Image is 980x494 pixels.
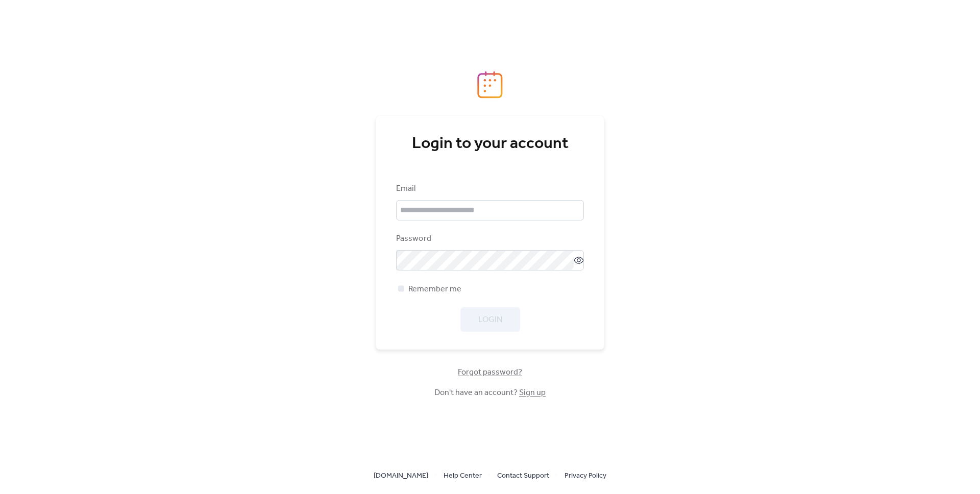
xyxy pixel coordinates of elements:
span: Privacy Policy [565,470,606,482]
span: [DOMAIN_NAME] [374,470,428,482]
a: Forgot password? [458,369,522,375]
a: Sign up [519,385,546,401]
div: Password [396,233,582,245]
span: Remember me [408,283,461,295]
a: [DOMAIN_NAME] [374,469,428,482]
img: logo [477,71,503,98]
span: Forgot password? [458,366,522,379]
a: Contact Support [497,469,549,482]
a: Help Center [444,469,482,482]
span: Don't have an account? [434,387,546,399]
div: Email [396,183,582,195]
span: Contact Support [497,470,549,482]
div: Login to your account [396,134,584,154]
span: Help Center [444,470,482,482]
a: Privacy Policy [565,469,606,482]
